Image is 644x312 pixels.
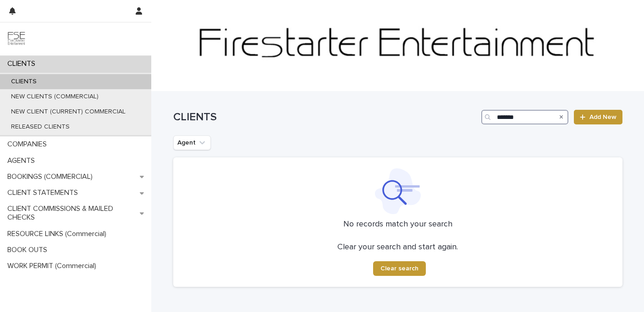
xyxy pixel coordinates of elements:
h1: CLIENTS [173,111,478,124]
span: Clear search [380,265,418,272]
p: NEW CLIENT (CURRENT) COMMERCIAL [4,108,133,116]
a: Add New [574,110,622,124]
p: CLIENTS [4,59,43,68]
p: NEW CLIENTS (COMMERCIAL) [4,93,106,101]
p: CLIENTS [4,78,44,86]
p: WORK PERMIT (Commercial) [4,262,104,270]
p: AGENTS [4,156,42,165]
p: Clear your search and start again. [337,242,458,253]
p: COMPANIES [4,140,54,149]
img: 9JgRvJ3ETPGCJDhvPVA5 [7,30,26,48]
input: Search [481,110,568,124]
p: CLIENT COMMISSIONS & MAILED CHECKS [4,204,140,222]
p: RESOURCE LINKS (Commercial) [4,230,114,238]
span: Add New [589,114,616,120]
p: No records match your search [184,220,611,230]
p: CLIENT STATEMENTS [4,188,85,197]
p: BOOK OUTS [4,246,55,254]
button: Clear search [373,261,426,276]
p: RELEASED CLIENTS [4,123,77,131]
p: BOOKINGS (COMMERCIAL) [4,172,100,181]
button: Agent [173,135,211,150]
